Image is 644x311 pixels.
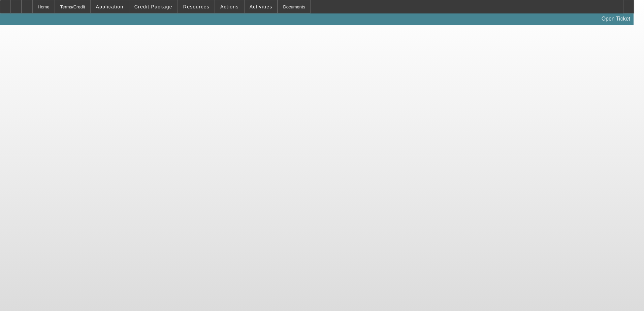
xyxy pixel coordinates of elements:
span: Resources [183,4,210,9]
button: Credit Package [129,0,178,13]
span: Activities [250,4,272,9]
span: Actions [220,4,239,9]
button: Application [91,0,128,13]
span: Credit Package [134,4,172,9]
button: Activities [245,0,278,13]
button: Resources [178,0,215,13]
span: Application [96,4,123,9]
button: Actions [215,0,244,13]
a: Open Ticket [599,13,633,25]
